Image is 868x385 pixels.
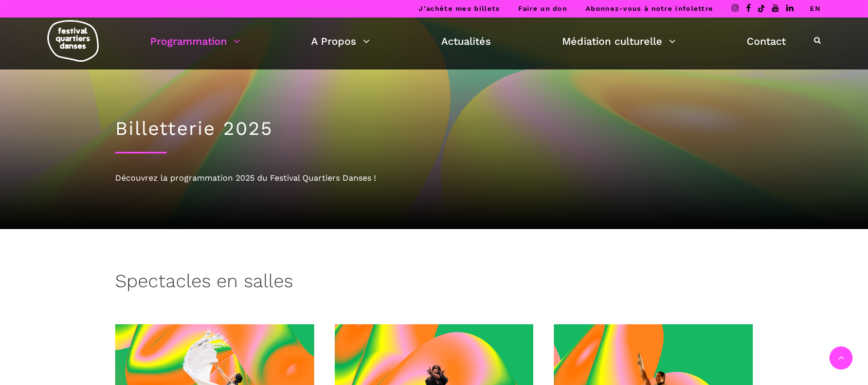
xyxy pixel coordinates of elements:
[810,5,821,12] a: EN
[586,5,713,12] a: Abonnez-vous à notre infolettre
[150,32,240,50] a: Programmation
[518,5,567,12] a: Faire un don
[419,5,500,12] a: J’achète mes billets
[311,32,370,50] a: A Propos
[115,270,293,296] h3: Spectacles en salles
[115,171,753,185] div: Découvrez la programmation 2025 du Festival Quartiers Danses !
[115,117,753,140] h1: Billetterie 2025
[441,32,491,50] a: Actualités
[47,20,99,62] img: logo-fqd-med
[562,32,676,50] a: Médiation culturelle
[747,32,786,50] a: Contact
